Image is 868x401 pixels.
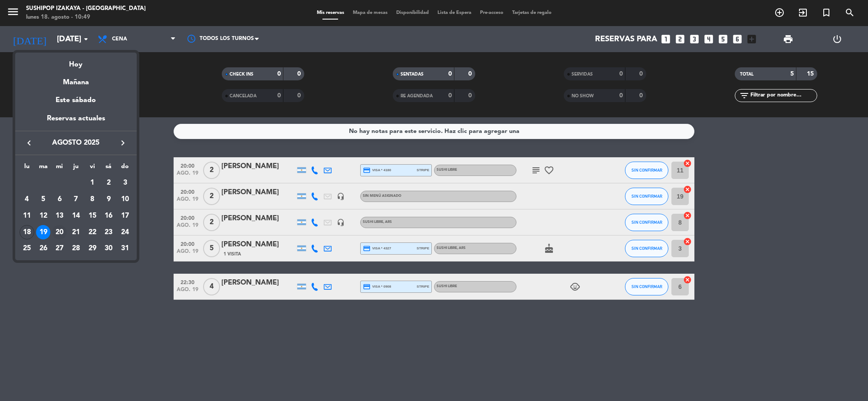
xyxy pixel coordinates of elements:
[101,176,116,191] div: 2
[36,209,51,223] div: 12
[20,209,34,223] div: 11
[19,162,35,175] th: lunes
[15,70,137,88] div: Mañana
[118,192,132,207] div: 10
[36,192,51,207] div: 5
[20,241,34,256] div: 25
[84,208,101,224] td: 15 de agosto de 2025
[35,224,52,241] td: 19 de agosto de 2025
[68,191,84,208] td: 7 de agosto de 2025
[51,208,68,224] td: 13 de agosto de 2025
[101,209,116,223] div: 16
[117,162,133,175] th: domingo
[85,241,100,256] div: 29
[117,208,133,224] td: 17 de agosto de 2025
[20,225,34,240] div: 18
[101,162,117,175] th: sábado
[68,224,84,241] td: 21 de agosto de 2025
[35,162,52,175] th: martes
[101,240,117,257] td: 30 de agosto de 2025
[117,191,133,208] td: 10 de agosto de 2025
[84,191,101,208] td: 8 de agosto de 2025
[52,225,67,240] div: 20
[37,137,115,149] span: agosto 2025
[51,240,68,257] td: 27 de agosto de 2025
[51,162,68,175] th: miércoles
[19,224,35,241] td: 18 de agosto de 2025
[68,208,84,224] td: 14 de agosto de 2025
[15,113,137,131] div: Reservas actuales
[35,191,52,208] td: 5 de agosto de 2025
[35,208,52,224] td: 12 de agosto de 2025
[84,175,101,192] td: 1 de agosto de 2025
[15,53,137,70] div: Hoy
[85,192,100,207] div: 8
[19,175,84,192] td: AGO.
[19,208,35,224] td: 11 de agosto de 2025
[85,209,100,223] div: 15
[19,191,35,208] td: 4 de agosto de 2025
[52,209,67,223] div: 13
[101,175,117,192] td: 2 de agosto de 2025
[15,88,137,113] div: Este sábado
[19,240,35,257] td: 25 de agosto de 2025
[101,208,117,224] td: 16 de agosto de 2025
[118,225,132,240] div: 24
[69,241,83,256] div: 28
[117,175,133,192] td: 3 de agosto de 2025
[51,224,68,241] td: 20 de agosto de 2025
[69,209,83,223] div: 14
[118,241,132,256] div: 31
[20,192,34,207] div: 4
[118,176,132,191] div: 3
[69,225,83,240] div: 21
[85,176,100,191] div: 1
[52,192,67,207] div: 6
[118,209,132,223] div: 17
[101,191,117,208] td: 9 de agosto de 2025
[85,225,100,240] div: 22
[21,137,37,149] button: keyboard_arrow_left
[118,138,128,148] i: keyboard_arrow_right
[117,240,133,257] td: 31 de agosto de 2025
[84,240,101,257] td: 29 de agosto de 2025
[51,191,68,208] td: 6 de agosto de 2025
[36,241,51,256] div: 26
[117,224,133,241] td: 24 de agosto de 2025
[68,240,84,257] td: 28 de agosto de 2025
[36,225,51,240] div: 19
[101,241,116,256] div: 30
[84,162,101,175] th: viernes
[68,162,84,175] th: jueves
[35,240,52,257] td: 26 de agosto de 2025
[52,241,67,256] div: 27
[115,137,131,149] button: keyboard_arrow_right
[69,192,83,207] div: 7
[24,138,34,148] i: keyboard_arrow_left
[101,192,116,207] div: 9
[101,224,117,241] td: 23 de agosto de 2025
[84,224,101,241] td: 22 de agosto de 2025
[101,225,116,240] div: 23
